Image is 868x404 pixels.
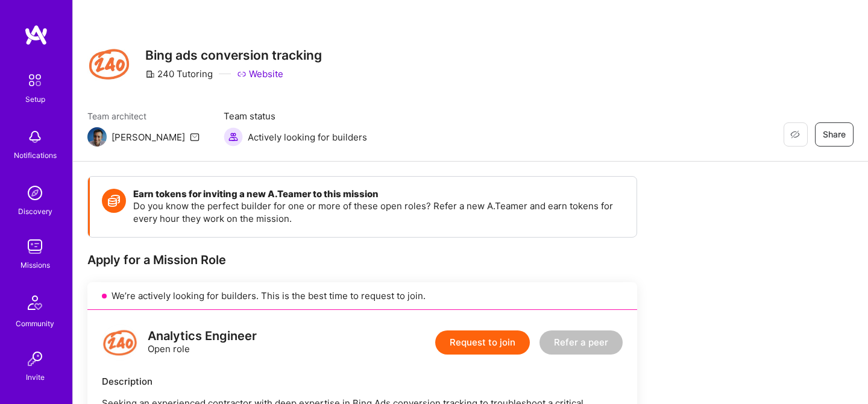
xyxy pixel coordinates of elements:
img: logo [24,24,48,46]
img: Community [20,288,49,317]
img: setup [22,68,48,93]
img: teamwork [23,235,47,259]
i: icon Mail [190,132,200,142]
img: Team Architect [87,127,107,147]
div: Description [102,375,623,388]
button: Share [815,122,854,147]
div: Open role [148,330,257,355]
div: Setup [25,93,45,106]
div: Discovery [18,205,52,218]
span: Team architect [87,110,200,122]
img: Token icon [102,189,126,213]
div: [PERSON_NAME] [112,131,185,144]
div: 240 Tutoring [145,68,213,80]
i: icon CompanyGray [145,69,155,79]
i: icon EyeClosed [790,130,800,139]
button: Refer a peer [539,330,623,355]
img: Actively looking for builders [224,127,243,147]
img: logo [102,324,138,361]
a: Website [237,68,283,80]
span: Team status [224,110,367,122]
div: Notifications [14,149,57,162]
img: Company Logo [87,42,131,86]
p: Do you know the perfect builder for one or more of these open roles? Refer a new A.Teamer and ear... [133,200,624,225]
div: Apply for a Mission Role [87,252,637,268]
span: Actively looking for builders [248,131,367,144]
span: Share [823,128,846,140]
img: bell [23,125,47,149]
div: Missions [20,259,50,271]
img: Invite [23,347,47,371]
div: Invite [26,371,45,383]
img: discovery [23,181,47,205]
div: Analytics Engineer [148,330,257,342]
h4: Earn tokens for inviting a new A.Teamer to this mission [133,189,624,200]
button: Request to join [435,330,530,355]
div: We’re actively looking for builders. This is the best time to request to join. [87,282,637,310]
div: Community [16,317,54,330]
h3: Bing ads conversion tracking [145,48,322,63]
